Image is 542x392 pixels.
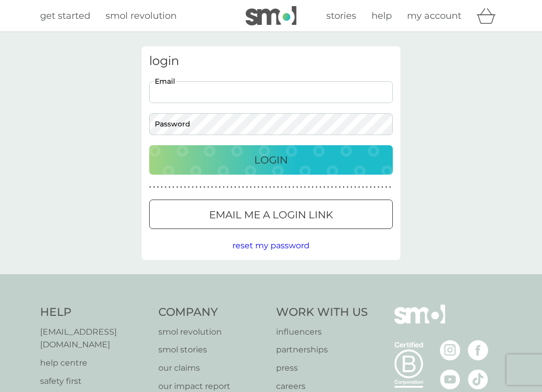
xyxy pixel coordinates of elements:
p: Login [254,152,288,168]
h4: Work With Us [276,305,368,320]
p: ● [223,185,225,190]
a: [EMAIL_ADDRESS][DOMAIN_NAME] [40,325,148,351]
p: ● [343,185,345,190]
p: ● [296,185,298,190]
p: ● [161,185,163,190]
img: smol [394,305,445,339]
p: ● [211,185,213,190]
a: my account [407,9,461,23]
p: ● [289,185,291,190]
p: ● [269,185,271,190]
p: ● [188,185,190,190]
p: ● [366,185,368,190]
img: visit the smol Tiktok page [468,369,488,389]
p: ● [204,185,206,190]
p: ● [265,185,267,190]
p: ● [173,185,175,190]
p: ● [230,185,232,190]
p: ● [199,185,201,190]
p: ● [168,185,171,190]
p: ● [242,185,244,190]
p: ● [227,185,229,190]
a: press [276,362,368,375]
span: my account [407,10,461,21]
p: ● [335,185,337,190]
a: influencers [276,325,368,339]
h4: Company [158,305,266,320]
p: ● [277,185,279,190]
p: ● [196,185,198,190]
a: stories [326,9,356,23]
img: smol [246,6,296,25]
p: ● [258,185,260,190]
p: ● [273,185,275,190]
span: reset my password [232,241,310,250]
p: ● [261,185,263,190]
p: ● [234,185,236,190]
a: smol stories [158,343,266,356]
img: visit the smol Instagram page [440,340,460,361]
p: ● [382,185,384,190]
p: ● [389,185,391,190]
p: ● [370,185,372,190]
button: Email me a login link [149,200,393,229]
p: ● [347,185,349,190]
a: smol revolution [158,325,266,339]
span: get started [40,10,90,21]
p: ● [331,185,333,190]
span: smol revolution [106,10,177,21]
p: ● [312,185,314,190]
a: safety first [40,375,148,388]
p: ● [358,185,360,190]
p: ● [219,185,221,190]
img: visit the smol Youtube page [440,369,460,389]
p: ● [378,185,380,190]
p: ● [385,185,387,190]
p: ● [238,185,240,190]
p: Email me a login link [209,207,333,223]
h3: login [149,54,393,69]
p: ● [316,185,318,190]
span: stories [326,10,356,21]
p: ● [354,185,356,190]
p: ● [180,185,182,190]
p: ● [320,185,322,190]
p: ● [215,185,217,190]
p: ● [184,185,186,190]
button: reset my password [232,239,310,252]
h4: Help [40,305,148,320]
p: ● [323,185,325,190]
p: ● [254,185,256,190]
a: smol revolution [106,9,177,23]
p: ● [153,185,155,190]
div: basket [477,6,502,26]
p: ● [176,185,178,190]
img: visit the smol Facebook page [468,340,488,361]
a: help centre [40,356,148,370]
p: ● [351,185,353,190]
p: ● [192,185,194,190]
p: ● [285,185,287,190]
p: ● [308,185,310,190]
a: our claims [158,362,266,375]
span: help [371,10,392,21]
p: ● [165,185,167,190]
p: ● [246,185,248,190]
a: partnerships [276,343,368,356]
p: ● [374,185,376,190]
p: ● [327,185,329,190]
p: ● [292,185,294,190]
p: ● [207,185,209,190]
p: ● [157,185,159,190]
p: ● [362,185,364,190]
p: ● [300,185,302,190]
a: get started [40,9,90,23]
